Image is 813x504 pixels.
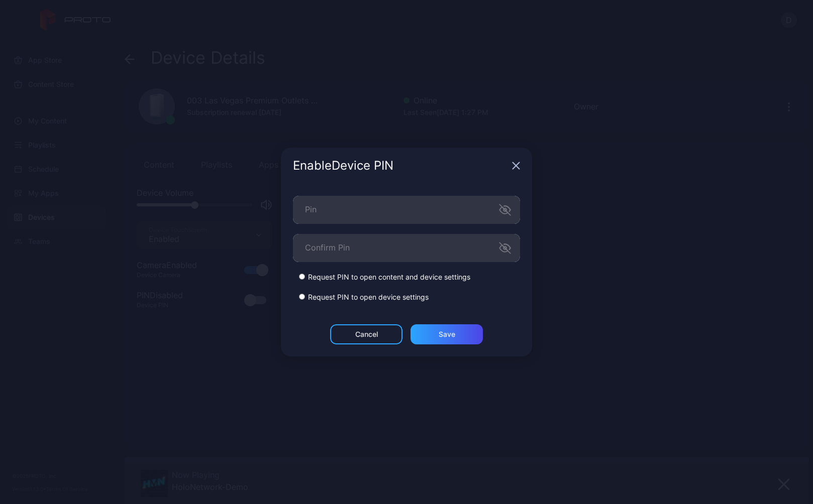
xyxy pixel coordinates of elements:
[293,234,520,262] input: Confirm Pin
[308,272,470,282] label: Request PIN to open content and device settings
[439,330,455,338] div: Save
[330,324,402,344] button: Cancel
[499,242,511,254] button: Confirm Pin
[308,292,429,302] label: Request PIN to open device settings
[293,160,508,172] div: Enable Device PIN
[293,196,520,224] input: Pin
[499,204,511,216] button: Pin
[355,330,378,338] div: Cancel
[411,324,483,344] button: Save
